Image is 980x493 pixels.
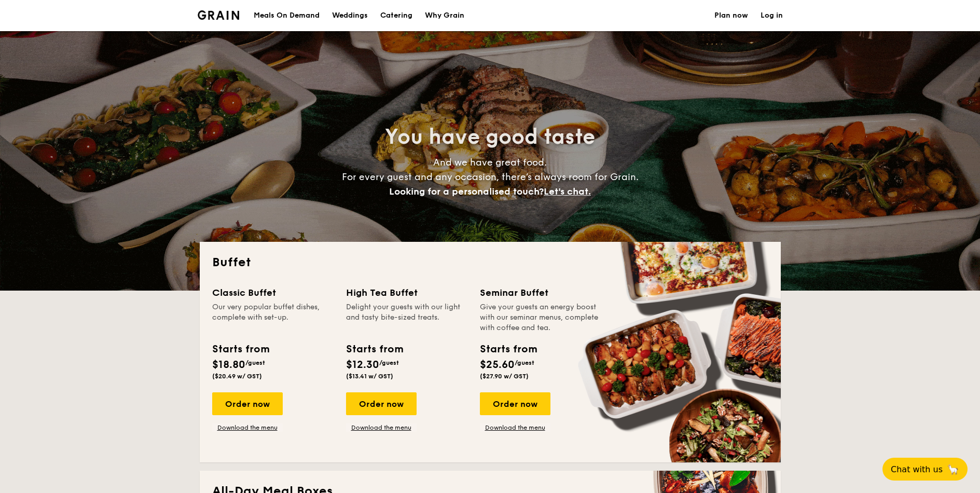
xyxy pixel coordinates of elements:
[212,254,768,271] h2: Buffet
[480,423,550,432] a: Download the menu
[212,302,334,333] div: Our very popular buffet dishes, complete with set-up.
[212,285,334,300] div: Classic Buffet
[389,186,544,197] span: Looking for a personalised touch?
[212,373,262,380] span: ($20.49 w/ GST)
[891,464,943,474] span: Chat with us
[882,458,968,481] button: Chat with us🦙
[515,359,534,366] span: /guest
[480,373,529,380] span: ($27.90 w/ GST)
[346,359,379,371] span: $12.30
[346,341,403,357] div: Starts from
[480,359,515,371] span: $25.60
[480,341,536,357] div: Starts from
[346,285,467,300] div: High Tea Buffet
[212,392,283,415] div: Order now
[212,359,245,371] span: $18.80
[212,341,269,357] div: Starts from
[480,285,601,300] div: Seminar Buffet
[480,392,550,415] div: Order now
[245,359,265,366] span: /guest
[342,157,639,197] span: And we have great food. For every guest and any occasion, there’s always room for Grain.
[346,373,393,380] span: ($13.41 w/ GST)
[346,423,417,432] a: Download the menu
[379,359,399,366] span: /guest
[346,302,467,333] div: Delight your guests with our light and tasty bite-sized treats.
[346,392,417,415] div: Order now
[385,125,595,149] span: You have good taste
[198,10,240,20] a: Logotype
[947,463,959,475] span: 🦙
[544,186,591,197] span: Let's chat.
[212,423,283,432] a: Download the menu
[480,302,601,333] div: Give your guests an energy boost with our seminar menus, complete with coffee and tea.
[198,10,240,20] img: Grain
